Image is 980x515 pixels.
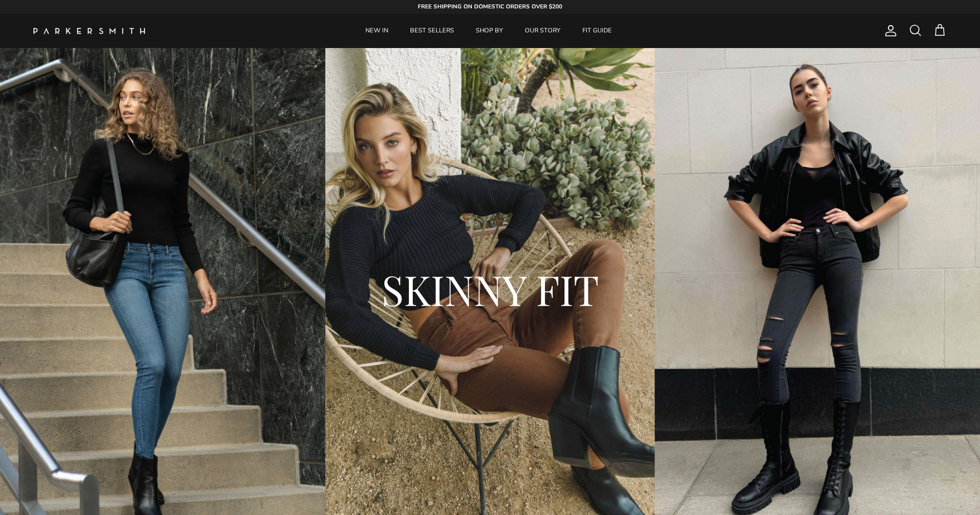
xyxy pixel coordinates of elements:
[466,14,513,48] a: SHOP BY
[880,24,897,37] a: Account
[166,14,812,48] div: Primary
[515,14,571,48] a: OUR STORY
[355,14,398,48] a: NEW IN
[400,14,464,48] a: BEST SELLERS
[181,263,800,316] h2: SKINNY FIT
[418,3,562,11] strong: FREE SHIPPING ON DOMESTIC ORDERS OVER $200
[572,14,622,48] a: FIT GUIDE
[33,28,145,34] img: Parker Smith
